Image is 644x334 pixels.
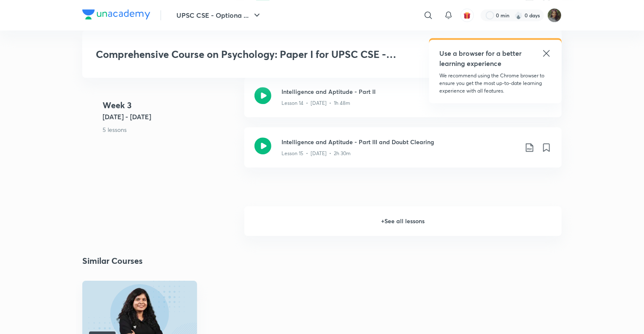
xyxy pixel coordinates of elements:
[281,137,518,146] h3: Intelligence and Aptitude - Part III and Doubt Clearing
[281,87,518,96] h3: Intelligence and Aptitude - Part II
[463,11,471,19] img: avatar
[103,112,238,122] h5: [DATE] - [DATE]
[281,99,350,107] p: Lesson 14 • [DATE] • 1h 48m
[171,7,267,24] button: UPSC CSE - Optiona ...
[244,127,562,178] a: Intelligence and Aptitude - Part III and Doubt ClearingLesson 15 • [DATE] • 2h 30m
[547,8,562,22] img: priyal Jain
[460,8,474,22] button: avatar
[281,150,351,157] p: Lesson 15 • [DATE] • 2h 30m
[244,206,562,236] h6: + See all lessons
[439,48,523,68] h5: Use a browser for a better learning experience
[439,72,552,95] p: We recommend using the Chrome browser to ensure you get the most up-to-date learning experience w...
[96,48,426,60] h3: Comprehensive Course on Psychology: Paper I for UPSC CSE - Optional
[82,9,150,22] a: Company Logo
[103,99,238,112] h4: Week 3
[82,9,150,19] img: Company Logo
[103,126,238,134] p: 5 lessons
[244,77,562,127] a: Intelligence and Aptitude - Part IILesson 14 • [DATE] • 1h 48m
[82,255,143,267] h2: Similar Courses
[514,11,523,19] img: streak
